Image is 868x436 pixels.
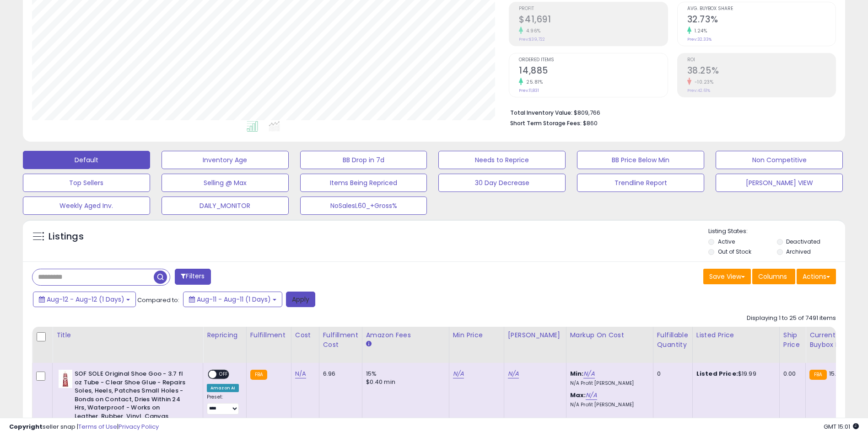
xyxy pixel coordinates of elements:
[696,330,776,340] div: Listed Price
[687,88,710,93] small: Prev: 42.61%
[566,327,653,363] th: The percentage added to the cost of goods (COGS) that forms the calculator for Min & Max prices.
[657,330,689,350] div: Fulfillable Quantity
[23,151,150,169] button: Default
[696,369,738,378] b: Listed Price:
[508,369,519,378] a: N/A
[716,174,843,192] button: [PERSON_NAME] VIEW
[718,248,751,255] label: Out of Stock
[510,109,572,117] b: Total Inventory Value:
[78,422,117,431] a: Terms of Use
[33,292,136,307] button: Aug-12 - Aug-12 (1 Days)
[577,174,704,192] button: Trendline Report
[570,330,649,340] div: Markup on Cost
[758,272,787,281] span: Columns
[752,269,795,284] button: Columns
[570,380,646,387] p: N/A Profit [PERSON_NAME]
[570,402,646,408] p: N/A Profit [PERSON_NAME]
[300,151,427,169] button: BB Drop in 7d
[366,330,445,340] div: Amazon Fees
[519,6,667,11] span: Profit
[300,197,427,215] button: NoSalesL60_+Gross%
[786,248,811,255] label: Archived
[519,37,545,42] small: Prev: $39,722
[510,106,829,117] li: $809,766
[207,394,239,415] div: Preset:
[718,238,735,245] label: Active
[783,370,798,378] div: 0.00
[716,151,843,169] button: Non Competitive
[216,371,231,378] span: OFF
[56,330,199,340] div: Title
[687,58,836,63] span: ROI
[523,79,543,85] small: 25.81%
[687,65,836,78] h2: 38.25%
[9,422,43,431] strong: Copyright
[9,423,159,431] div: seller snap | |
[583,369,594,378] a: N/A
[703,269,751,284] button: Save View
[59,370,72,388] img: 319QP5lY0wL._SL40_.jpg
[783,330,802,350] div: Ship Price
[696,370,772,378] div: $19.99
[691,27,707,34] small: 1.24%
[809,330,857,350] div: Current Buybox Price
[583,119,598,128] span: $860
[824,422,859,431] span: 2025-08-13 15:01 GMT
[438,151,566,169] button: Needs to Reprice
[295,330,315,340] div: Cost
[175,269,210,285] button: Filters
[510,119,582,127] b: Short Term Storage Fees:
[519,88,539,93] small: Prev: 11,831
[747,314,836,323] div: Displaying 1 to 25 of 7491 items
[366,340,372,348] small: Amazon Fees.
[23,197,150,215] button: Weekly Aged Inv.
[508,330,562,340] div: [PERSON_NAME]
[687,6,836,11] span: Avg. Buybox Share
[162,197,289,215] button: DAILY_MONITOR
[453,330,500,340] div: Min Price
[207,384,239,392] div: Amazon AI
[323,370,355,378] div: 6.96
[286,292,315,307] button: Apply
[49,230,84,243] h5: Listings
[657,370,685,378] div: 0
[687,14,836,27] h2: 32.73%
[809,370,826,380] small: FBA
[691,79,714,85] small: -10.23%
[687,37,712,42] small: Prev: 32.33%
[162,151,289,169] button: Inventory Age
[119,422,159,431] a: Privacy Policy
[586,391,597,400] a: N/A
[797,269,836,284] button: Actions
[300,174,427,192] button: Items Being Repriced
[829,369,844,378] span: 15.29
[570,369,584,378] b: Min:
[523,27,541,34] small: 4.96%
[137,296,179,304] span: Compared to:
[577,151,704,169] button: BB Price Below Min
[519,58,667,63] span: Ordered Items
[519,65,667,78] h2: 14,885
[708,227,845,236] p: Listing States:
[519,14,667,27] h2: $41,691
[323,330,358,350] div: Fulfillment Cost
[250,370,267,380] small: FBA
[197,295,271,304] span: Aug-11 - Aug-11 (1 Days)
[786,238,820,245] label: Deactivated
[207,330,243,340] div: Repricing
[250,330,287,340] div: Fulfillment
[162,174,289,192] button: Selling @ Max
[453,369,464,378] a: N/A
[366,378,442,386] div: $0.40 min
[23,174,150,192] button: Top Sellers
[183,292,282,307] button: Aug-11 - Aug-11 (1 Days)
[366,370,442,378] div: 15%
[47,295,124,304] span: Aug-12 - Aug-12 (1 Days)
[295,369,306,378] a: N/A
[75,370,186,423] b: SOF SOLE Original Shoe Goo - 3.7 fl oz Tube - Clear Shoe Glue - Repairs Soles, Heels, Patches Sma...
[570,391,586,399] b: Max:
[438,174,566,192] button: 30 Day Decrease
